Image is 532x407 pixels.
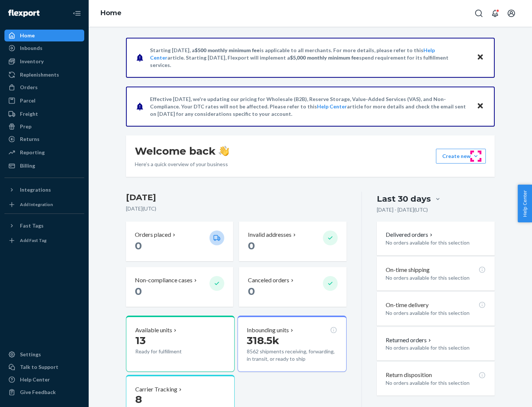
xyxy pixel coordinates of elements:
[377,206,428,213] p: [DATE] - [DATE] ( UTC )
[238,316,346,372] button: Inbounding units318.5k8562 shipments receiving, forwarding, in transit, or ready to ship
[20,32,35,39] div: Home
[4,349,84,360] a: Settings
[248,239,255,252] span: 0
[4,147,84,158] a: Reporting
[4,361,84,373] a: Talk to Support
[20,123,31,130] div: Prep
[20,149,45,156] div: Reporting
[4,220,84,232] button: Fast Tags
[126,222,233,261] button: Orders placed 0
[135,348,204,355] p: Ready for fulfillment
[488,6,502,21] button: Open notifications
[4,235,84,246] a: Add Fast Tag
[239,222,346,261] button: Invalid addresses 0
[248,276,289,285] p: Canceled orders
[135,285,142,297] span: 0
[4,55,84,67] a: Inventory
[247,326,289,334] p: Inbounding units
[4,184,84,196] button: Integrations
[4,374,84,386] a: Help Center
[195,47,260,53] span: $500 monthly minimum fee
[20,110,38,118] div: Freight
[4,69,84,81] a: Replenishments
[20,58,44,65] div: Inventory
[135,239,142,252] span: 0
[247,348,337,363] p: 8562 shipments receiving, forwarding, in transit, or ready to ship
[135,393,142,406] span: 8
[386,336,433,344] button: Returned orders
[100,9,122,17] a: Home
[20,351,41,358] div: Settings
[20,222,44,229] div: Fast Tags
[239,267,346,307] button: Canceled orders 0
[20,388,56,396] div: Give Feedback
[290,54,359,61] span: $5,000 monthly minimum fee
[317,103,347,110] a: Help Center
[219,146,229,156] img: hand-wave emoji
[4,30,84,41] a: Home
[20,186,51,194] div: Integrations
[386,301,429,309] p: On-time delivery
[4,108,84,120] a: Freight
[150,95,470,118] p: Effective [DATE], we're updating our pricing for Wholesale (B2B), Reserve Storage, Value-Added Se...
[386,239,486,246] p: No orders available for this selection
[4,133,84,145] a: Returns
[150,47,470,69] p: Starting [DATE], a is applicable to all merchants. For more details, please refer to this article...
[126,192,347,203] h3: [DATE]
[386,231,434,239] button: Delivered orders
[126,205,347,212] p: [DATE] ( UTC )
[20,84,38,91] div: Orders
[95,3,127,24] ol: breadcrumbs
[135,231,171,239] p: Orders placed
[386,309,486,317] p: No orders available for this selection
[504,6,519,21] button: Open account menu
[4,386,84,398] button: Give Feedback
[377,193,431,205] div: Last 30 days
[248,285,255,297] span: 0
[386,266,430,274] p: On-time shipping
[248,231,291,239] p: Invalid addresses
[471,6,486,21] button: Open Search Box
[20,376,50,383] div: Help Center
[4,199,84,211] a: Add Integration
[126,267,233,307] button: Non-compliance cases 0
[4,42,84,54] a: Inbounds
[4,121,84,132] a: Prep
[20,44,42,52] div: Inbounds
[69,6,84,21] button: Close Navigation
[20,201,53,208] div: Add Integration
[386,371,432,379] p: Return disposition
[135,334,146,347] span: 13
[475,52,485,63] button: Close
[20,135,40,143] div: Returns
[135,144,229,158] h1: Welcome back
[8,10,40,17] img: Flexport logo
[518,185,532,222] button: Help Center
[20,71,59,78] div: Replenishments
[4,95,84,107] a: Parcel
[386,274,486,282] p: No orders available for this selection
[436,149,486,164] button: Create new
[126,316,235,372] button: Available units13Ready for fulfillment
[475,101,485,112] button: Close
[247,334,279,347] span: 318.5k
[386,379,486,387] p: No orders available for this selection
[135,385,177,394] p: Carrier Tracking
[135,276,192,285] p: Non-compliance cases
[386,344,486,351] p: No orders available for this selection
[20,162,35,169] div: Billing
[4,81,84,93] a: Orders
[135,326,172,334] p: Available units
[20,237,47,243] div: Add Fast Tag
[4,160,84,172] a: Billing
[20,363,58,371] div: Talk to Support
[20,97,35,104] div: Parcel
[135,161,229,168] p: Here’s a quick overview of your business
